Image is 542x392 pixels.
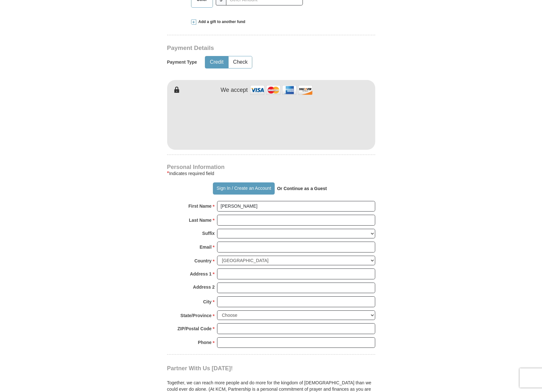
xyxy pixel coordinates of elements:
button: Sign In / Create an Account [213,182,275,195]
strong: Phone [198,338,212,347]
h5: Payment Type [167,60,197,65]
strong: Suffix [202,229,215,238]
img: credit cards accepted [249,83,313,97]
strong: Last Name [189,216,212,225]
span: Add a gift to another fund [196,19,246,25]
h3: Payment Details [167,44,330,52]
strong: Address 2 [193,283,215,292]
strong: Or Continue as a Guest [277,186,327,191]
strong: ZIP/Postal Code [177,324,212,333]
button: Check [229,56,252,68]
h4: We accept [221,87,248,94]
strong: State/Province [181,311,212,320]
button: Credit [205,56,228,68]
div: Indicates required field [167,170,375,177]
strong: Email [200,243,212,252]
strong: First Name [189,202,212,211]
h4: Personal Information [167,164,375,170]
strong: Country [194,256,212,265]
strong: City [203,297,211,306]
strong: Address 1 [190,269,212,278]
span: Partner With Us [DATE]! [167,365,233,372]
